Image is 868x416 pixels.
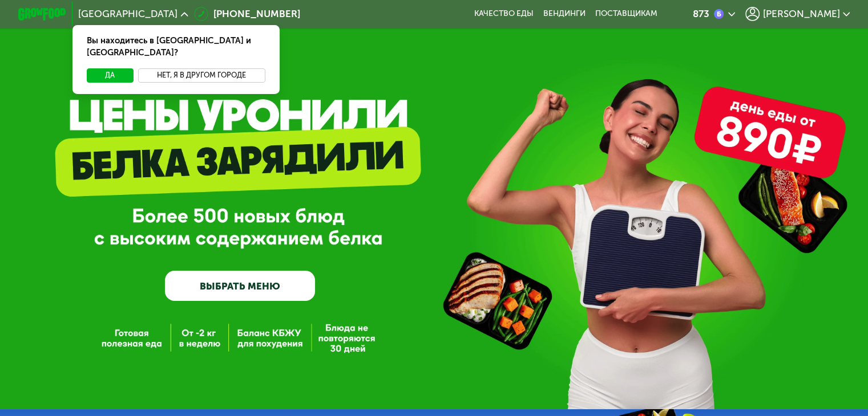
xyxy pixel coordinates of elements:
button: Да [87,68,133,83]
button: Нет, я в другом городе [138,68,265,83]
a: Качество еды [474,9,534,19]
span: [PERSON_NAME] [762,9,839,19]
a: [PHONE_NUMBER] [194,7,300,21]
div: Вы находитесь в [GEOGRAPHIC_DATA] и [GEOGRAPHIC_DATA]? [72,25,280,68]
div: 873 [692,9,709,19]
span: [GEOGRAPHIC_DATA] [78,9,177,19]
a: Вендинги [543,9,586,19]
a: ВЫБРАТЬ МЕНЮ [165,271,315,301]
div: поставщикам [595,9,657,19]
